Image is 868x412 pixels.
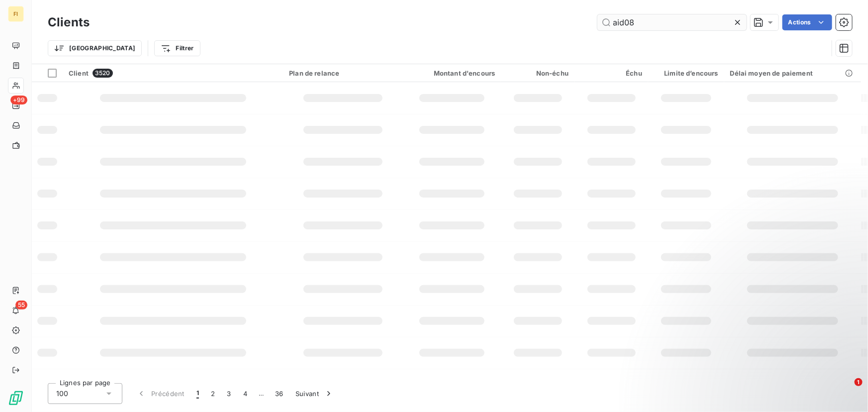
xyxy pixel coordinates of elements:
div: Échu [580,69,642,77]
iframe: Intercom notifications message [669,315,868,385]
h3: Clients [48,13,90,31]
div: FI [8,6,24,22]
button: Précédent [130,383,191,404]
img: Logo LeanPay [8,390,24,406]
button: 2 [205,383,221,404]
iframe: Intercom live chat [834,378,858,402]
button: 36 [269,383,289,404]
button: Actions [782,14,832,30]
button: 4 [237,383,253,404]
span: 55 [15,301,27,309]
button: 1 [191,383,205,404]
button: 3 [221,383,237,404]
span: 1 [196,389,199,399]
div: Délai moyen de paiement [730,69,855,77]
span: … [253,386,269,402]
span: 1 [855,378,863,386]
span: +99 [10,96,27,104]
div: Limite d’encours [654,69,718,77]
span: 3520 [93,69,113,78]
button: [GEOGRAPHIC_DATA] [48,40,142,56]
input: Rechercher [597,14,747,30]
div: Non-échu [507,69,569,77]
span: Client [69,69,89,77]
button: Filtrer [154,40,200,56]
button: Suivant [289,383,340,404]
div: Montant d'encours [408,69,495,77]
span: 100 [56,389,68,399]
div: Plan de relance [289,69,396,77]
